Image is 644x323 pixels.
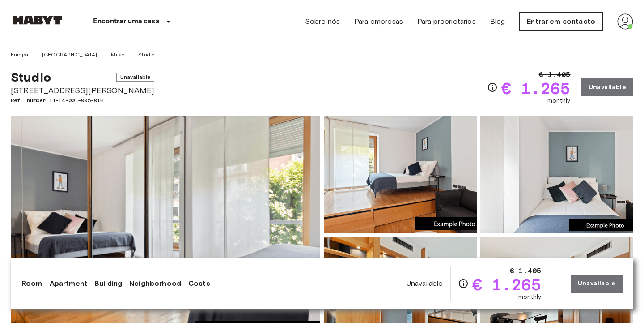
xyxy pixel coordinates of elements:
[50,278,87,289] a: Apartment
[42,51,97,59] a: [GEOGRAPHIC_DATA]
[111,51,124,59] a: Milão
[472,276,542,293] span: € 1.265
[324,116,477,233] img: Picture of unit IT-14-001-005-01H
[480,116,633,233] img: Picture of unit IT-14-001-005-01H
[501,80,571,96] span: € 1.265
[116,73,155,82] span: Unavailable
[539,69,571,80] span: € 1.405
[487,82,498,93] svg: Check cost overview for full price breakdown. Please note that discounts apply to new joiners onl...
[138,51,154,59] a: Studio
[518,293,542,301] span: monthly
[490,16,505,27] a: Blog
[11,85,154,96] span: [STREET_ADDRESS][PERSON_NAME]
[21,278,42,289] a: Room
[11,96,154,104] span: Ref. number IT-14-001-005-01H
[129,278,181,289] a: Neighborhood
[407,279,443,289] span: Unavailable
[11,16,64,25] img: Habyt
[354,16,403,27] a: Para empresas
[510,266,542,276] span: € 1.405
[519,12,603,31] a: Entrar em contacto
[617,13,633,30] img: avatar
[188,278,210,289] a: Costs
[547,96,571,105] span: monthly
[417,16,476,27] a: Para proprietários
[94,278,122,289] a: Building
[11,69,51,85] span: Studio
[305,16,340,27] a: Sobre nós
[458,278,469,289] svg: Check cost overview for full price breakdown. Please note that discounts apply to new joiners onl...
[11,51,28,59] a: Europa
[93,16,160,27] p: Encontrar uma casa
